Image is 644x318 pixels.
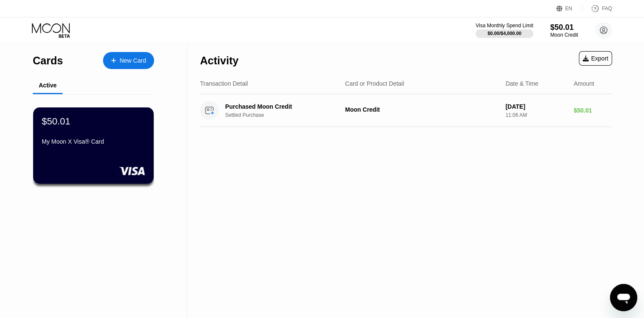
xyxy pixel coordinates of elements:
[556,4,582,13] div: EN
[550,23,578,38] div: $50.01Moon Credit
[225,112,349,118] div: Settled Purchase
[574,107,612,114] div: $50.01
[505,103,567,110] div: [DATE]
[39,82,57,89] div: Active
[602,6,612,12] div: FAQ
[487,31,521,36] div: $0.00 / $4,000.00
[42,138,145,145] div: My Moon X Visa® Card
[33,107,154,184] div: $50.01My Moon X Visa® Card
[345,106,499,113] div: Moon Credit
[200,80,248,87] div: Transaction Detail
[42,116,70,127] div: $50.01
[475,23,533,38] div: Visa Monthly Spend Limit$0.00/$4,000.00
[583,55,608,62] div: Export
[579,51,612,66] div: Export
[225,103,341,110] div: Purchased Moon Credit
[200,55,238,67] div: Activity
[550,32,578,38] div: Moon Credit
[120,57,146,64] div: New Card
[103,52,154,69] div: New Card
[345,80,404,87] div: Card or Product Detail
[200,94,612,127] div: Purchased Moon CreditSettled PurchaseMoon Credit[DATE]11:06 AM$50.01
[550,23,578,32] div: $50.01
[505,80,538,87] div: Date & Time
[610,284,637,311] iframe: Button to launch messaging window
[582,4,612,13] div: FAQ
[505,112,567,118] div: 11:06 AM
[565,6,572,12] div: EN
[574,80,594,87] div: Amount
[33,55,63,67] div: Cards
[475,23,533,29] div: Visa Monthly Spend Limit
